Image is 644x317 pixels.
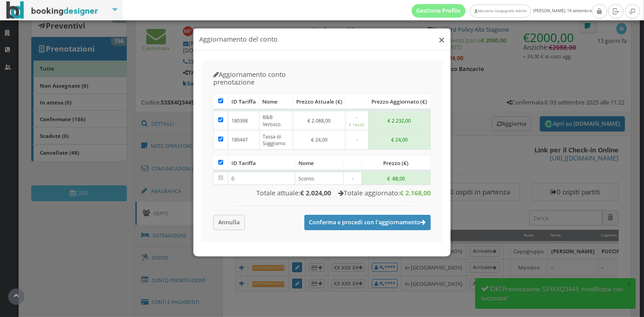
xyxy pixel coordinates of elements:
td: 0 [228,171,295,185]
a: Masseria Gorgognolo Admin [470,5,531,18]
td: 180447 [228,130,260,150]
div: ID Tariffa [228,156,295,170]
td: Sconto [295,171,344,185]
h4: Totale attuale: Totale aggiornato: [213,189,431,197]
td: € 2.088,00 [293,110,346,130]
b: € 2.024,00 [300,189,331,197]
td: Tassa di Soggiorno [259,130,293,150]
td: - [346,130,368,150]
a: Gestione Profilo [412,4,466,18]
img: BookingDesigner.com [6,1,98,19]
small: +€ 144,00 [349,115,365,127]
span: [PERSON_NAME], 14 settembre [412,4,592,18]
td: - [344,171,362,185]
td: 180398 [228,110,260,130]
div: Nome [295,156,343,170]
div: Prezzo (€) [362,156,431,170]
button: Annulla [213,215,245,230]
button: Conferma e procedi con l'aggiornamento [304,215,431,230]
b: € 2.168,00 [400,189,431,197]
td: B&B Verbsco [259,110,293,130]
td: € -88,00 [361,171,431,185]
td: € 2.232,00 [368,110,431,130]
td: € 24,00 [368,130,431,150]
td: € 24,00 [293,130,346,150]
